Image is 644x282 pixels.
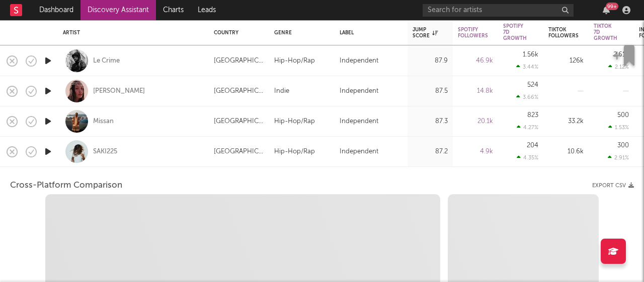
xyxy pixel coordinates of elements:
div: Independent [340,116,378,128]
div: [GEOGRAPHIC_DATA] [214,146,264,158]
div: Hip-Hop/Rap [274,55,315,67]
div: 3.44 % [516,64,538,70]
div: Hip-Hop/Rap [274,146,315,158]
div: 3.66 % [516,94,538,100]
div: 4.35 % [517,154,538,161]
div: Independent [340,146,378,158]
div: Indie [274,85,289,97]
button: Export CSV [592,183,634,189]
div: 87.3 [413,116,448,128]
div: Independent [340,85,378,97]
div: 46.9k [458,55,493,67]
div: 500 [617,112,629,119]
span: Cross-Platform Comparison [10,180,122,192]
div: 204 [527,142,538,149]
div: 87.2 [413,146,448,158]
div: [GEOGRAPHIC_DATA] [214,85,264,97]
div: 4.9k [458,146,493,158]
div: Spotify 7D Growth [503,23,527,41]
div: 87.5 [413,85,448,97]
div: Independent [340,55,378,67]
div: Country [214,30,259,36]
div: Hip-Hop/Rap [274,116,315,128]
div: 33.2k [548,116,584,128]
div: Artist [63,30,199,36]
div: 10.6k [548,146,584,158]
div: Tiktok Followers [548,27,579,39]
div: Jump Score [413,27,438,39]
div: 87.9 [413,55,448,67]
div: 524 [527,82,538,88]
div: [GEOGRAPHIC_DATA] [214,55,264,67]
a: SAKI225 [93,147,117,156]
div: 1.53 % [608,124,629,131]
div: Tiktok 7D Growth [594,23,617,41]
div: 1.56k [523,51,538,58]
div: Spotify Followers [458,27,488,39]
div: 20.1k [458,116,493,128]
a: Missan [93,117,114,126]
div: 4.27 % [517,124,538,131]
div: 300 [617,142,629,149]
div: 823 [527,112,538,119]
div: 14.8k [458,85,493,97]
div: 2.91 % [608,154,629,161]
div: Label [340,30,397,36]
div: 99 + [606,3,618,10]
a: Le Crime [93,57,120,66]
div: [GEOGRAPHIC_DATA] [214,116,264,128]
div: 126k [548,55,584,67]
button: 99+ [603,6,610,14]
input: Search for artists [423,4,574,17]
div: Genre [274,30,325,36]
a: [PERSON_NAME] [93,87,145,96]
